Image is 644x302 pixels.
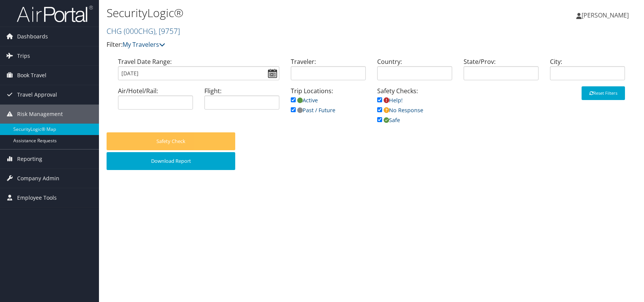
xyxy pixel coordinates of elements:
[291,97,318,104] a: Active
[576,4,636,27] a: [PERSON_NAME]
[107,132,235,150] button: Safety Check
[112,86,199,116] div: Air/Hotel/Rail:
[17,5,93,23] img: airportal-logo.png
[458,57,544,86] div: State/Prov:
[155,26,180,36] span: , [ 9757 ]
[17,27,48,46] span: Dashboards
[285,86,371,122] div: Trip Locations:
[377,106,423,114] a: No Response
[291,106,335,114] a: Past / Future
[377,116,400,124] a: Safe
[582,11,629,19] span: [PERSON_NAME]
[107,5,460,21] h1: SecurityLogic®
[17,169,59,188] span: Company Admin
[124,26,155,36] span: ( 000CHG )
[17,149,42,168] span: Reporting
[123,40,165,49] a: My Travelers
[107,152,235,170] button: Download Report
[17,66,46,85] span: Book Travel
[285,57,371,86] div: Traveler:
[107,40,460,50] p: Filter:
[544,57,631,86] div: City:
[17,85,57,104] span: Travel Approval
[17,188,57,207] span: Employee Tools
[377,97,403,104] a: Help!
[112,57,285,86] div: Travel Date Range:
[199,86,285,116] div: Flight:
[107,26,180,36] a: CHG
[582,86,625,100] button: Reset Filters
[17,46,30,65] span: Trips
[17,105,63,124] span: Risk Management
[371,57,458,86] div: Country:
[371,86,458,132] div: Safety Checks:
